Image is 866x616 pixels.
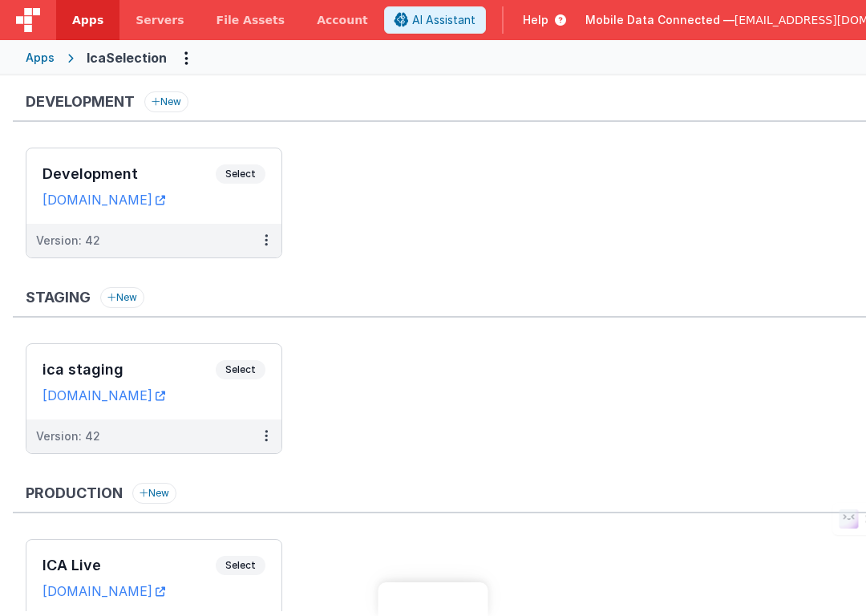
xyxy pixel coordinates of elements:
[384,6,486,34] button: AI Assistant
[87,48,167,67] div: IcaSelection
[132,483,176,504] button: New
[36,233,100,249] div: Version: 42
[173,45,199,71] button: Options
[42,557,216,573] h3: ICA Live
[100,287,144,308] button: New
[42,192,165,208] a: [DOMAIN_NAME]
[216,12,285,28] span: File Assets
[26,94,135,110] h3: Development
[42,583,165,599] a: [DOMAIN_NAME]
[72,12,103,28] span: Apps
[378,582,488,616] iframe: Marker.io feedback button
[42,166,216,182] h3: Development
[216,556,265,575] span: Select
[144,91,188,112] button: New
[42,387,165,403] a: [DOMAIN_NAME]
[216,164,265,184] span: Select
[523,12,548,28] span: Help
[26,50,55,66] div: Apps
[36,428,100,444] div: Version: 42
[136,12,184,28] span: Servers
[585,12,734,28] span: Mobile Data Connected —
[26,290,91,306] h3: Staging
[216,360,265,379] span: Select
[42,362,216,378] h3: ica staging
[412,12,475,28] span: AI Assistant
[26,485,123,501] h3: Production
